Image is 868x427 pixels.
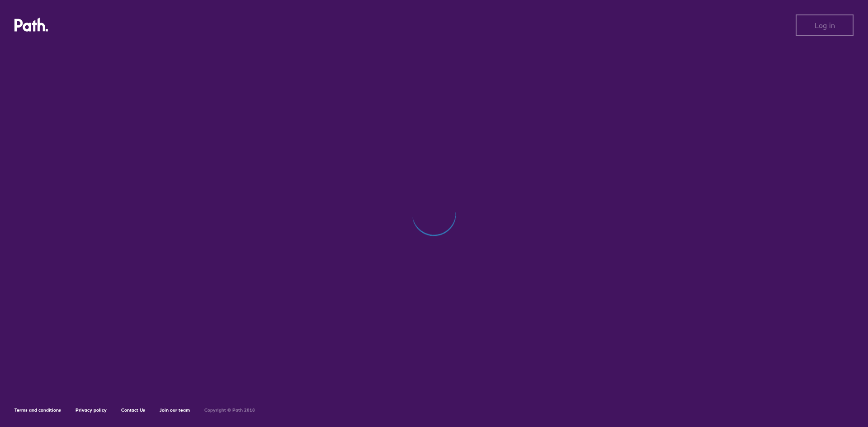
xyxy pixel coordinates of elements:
[815,21,835,29] span: Log in
[75,407,107,413] a: Privacy policy
[204,408,255,413] h6: Copyright © Path 2018
[121,407,145,413] a: Contact Us
[796,14,854,36] button: Log in
[160,407,190,413] a: Join our team
[14,407,61,413] a: Terms and conditions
